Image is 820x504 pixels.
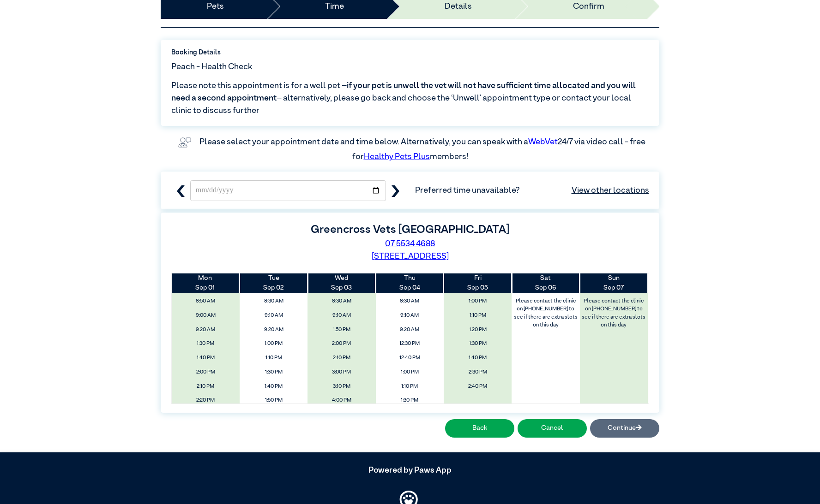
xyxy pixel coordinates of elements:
[171,80,649,117] span: Please note this appointment is for a well pet – – alternatively, please go back and choose the ‘...
[446,366,509,378] span: 2:30 PM
[171,61,252,73] span: Peach - Health Check
[385,240,435,248] a: 07 5534 4688
[310,295,373,307] span: 8:30 AM
[379,395,441,407] span: 1:30 PM
[175,324,237,336] span: 9:20 AM
[175,366,237,378] span: 2:00 PM
[445,419,514,438] button: Back
[379,366,441,378] span: 1:00 PM
[379,338,441,350] span: 12:30 PM
[446,380,509,392] span: 2:40 PM
[580,295,647,331] label: Please contact the clinic on [PHONE_NUMBER] to see if there are extra slots on this day
[518,419,587,438] button: Cancel
[199,138,647,161] label: Please select your appointment date and time below. Alternatively, you can speak with a 24/7 via ...
[242,380,305,392] span: 1:40 PM
[379,352,441,364] span: 12:40 PM
[446,352,509,364] span: 1:40 PM
[310,395,373,407] span: 4:00 PM
[310,352,373,364] span: 2:10 PM
[379,380,441,392] span: 1:10 PM
[310,366,373,378] span: 3:00 PM
[372,252,449,261] a: [STREET_ADDRESS]
[446,295,509,307] span: 1:00 PM
[175,309,237,321] span: 9:00 AM
[307,273,375,293] th: Sep 03
[242,309,305,321] span: 9:10 AM
[175,352,237,364] span: 1:40 PM
[376,273,444,293] th: Sep 04
[242,366,305,378] span: 1:30 PM
[572,184,649,197] a: View other locations
[310,380,373,392] span: 3:10 PM
[242,338,305,350] span: 1:00 PM
[171,82,636,102] span: if your pet is unwell the vet will not have sufficient time allocated and you will need a second ...
[446,338,509,350] span: 1:30 PM
[240,273,307,293] th: Sep 02
[161,466,659,476] h5: Powered by Paws App
[175,134,194,151] img: vet
[242,395,305,407] span: 1:50 PM
[175,380,237,392] span: 2:10 PM
[580,273,648,293] th: Sep 07
[175,295,237,307] span: 8:50 AM
[512,273,579,293] th: Sep 06
[512,295,579,331] label: Please contact the clinic on [PHONE_NUMBER] to see if there are extra slots on this day
[175,395,237,407] span: 2:20 PM
[311,224,509,235] label: Greencross Vets [GEOGRAPHIC_DATA]
[207,0,224,13] a: Pets
[242,295,305,307] span: 8:30 AM
[528,138,558,146] a: WebVet
[242,324,305,336] span: 9:20 AM
[379,324,441,336] span: 9:20 AM
[310,338,373,350] span: 2:00 PM
[172,273,240,293] th: Sep 01
[379,309,441,321] span: 9:10 AM
[379,295,441,307] span: 8:30 AM
[415,184,649,197] span: Preferred time unavailable?
[446,309,509,321] span: 1:10 PM
[446,324,509,336] span: 1:20 PM
[171,48,649,58] label: Booking Details
[325,0,344,13] a: Time
[242,352,305,364] span: 1:10 PM
[310,324,373,336] span: 1:50 PM
[444,273,512,293] th: Sep 05
[175,338,237,350] span: 1:30 PM
[364,153,430,161] a: Healthy Pets Plus
[310,309,373,321] span: 9:10 AM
